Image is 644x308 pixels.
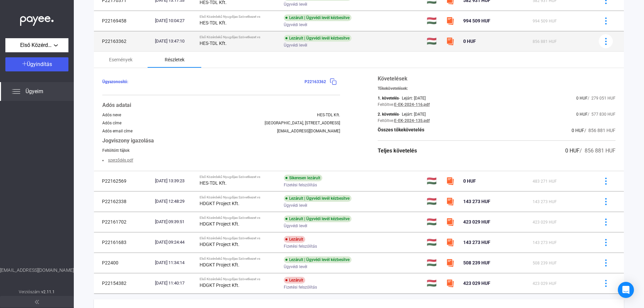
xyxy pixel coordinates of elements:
img: more-blue [602,17,609,24]
td: 🇭🇺 [424,11,444,31]
span: 994 509 HUF [533,19,557,23]
span: Fizetési felszólítás [284,242,317,250]
div: Lezárult | Ügyvédi levél kézbesítve [284,195,352,202]
div: Első Közérdekű Nyugdíjas Szövetkezet vs [200,175,278,179]
td: 🇭🇺 [424,273,444,293]
img: copy-blue [330,78,337,85]
span: Ügyeim [25,87,43,96]
strong: HES-TDL Kft. [200,180,227,186]
span: Ügyvédi levél [284,263,307,271]
span: Ügyvédi levél [284,0,307,8]
button: more-blue [599,34,613,48]
a: E-EK-2024-135.pdf [394,118,430,123]
span: 423 029 HUF [533,220,557,225]
td: P22162569 [94,171,152,191]
button: more-blue [599,235,613,249]
span: Első Közérdekű Nyugdíjas Szövetkezet [20,41,54,49]
button: copy-blue [326,75,340,89]
span: Ügyazonosító: [102,79,128,84]
button: more-blue [599,256,613,270]
img: white-payee-white-dot.svg [20,12,54,26]
span: / 856 881 HUF [584,128,615,133]
img: arrow-double-left-grey.svg [35,300,39,304]
strong: HES-TDL Kft. [200,41,227,46]
img: szamlazzhu-mini [446,177,454,185]
div: Teljes követelés [378,147,417,155]
div: Első Közérdekű Nyugdíjas Szövetkezet vs [200,236,278,240]
div: Adós neve [102,113,121,117]
button: more-blue [599,215,613,229]
strong: HDGKT Project Kft. [200,201,239,206]
strong: HDGKT Project Kft. [200,221,239,227]
div: Első Közérdekű Nyugdíjas Szövetkezet vs [200,35,278,39]
span: Ügyvédi levél [284,222,307,230]
img: more-blue [602,219,609,226]
div: Követelések [378,75,615,83]
span: 0 HUF [572,128,584,133]
td: P22162338 [94,191,152,211]
div: Részletek [165,56,184,64]
div: - Lejárt: [DATE] [399,96,426,101]
div: Tőkekövetelések: [378,86,615,91]
div: Lezárult | Ügyvédi levél kézbesítve [284,256,352,263]
div: Open Intercom Messenger [618,282,634,298]
span: / 856 881 HUF [580,147,615,154]
strong: HDGKT Project Kft. [200,283,239,288]
div: - Lejárt: [DATE] [399,112,426,117]
span: 0 HUF [576,96,588,101]
td: P22154382 [94,273,152,293]
span: 856 881 HUF [533,39,557,44]
span: 423 029 HUF [463,281,490,286]
span: 143 273 HUF [533,240,557,245]
td: 🇭🇺 [424,232,444,252]
div: Sikeresen lezárult [284,175,322,181]
img: more-blue [602,239,609,246]
div: [DATE] 09:39:51 [155,219,194,225]
a: E-EK-2024-116.pdf [394,102,430,107]
td: P22400 [94,253,152,273]
span: 508 239 HUF [533,261,557,265]
div: [DATE] 09:24:44 [155,239,194,246]
span: Fizetési felszólítás [284,181,317,189]
div: [DATE] 13:47:10 [155,38,194,45]
div: HES-TDL Kft. [317,113,340,117]
div: [GEOGRAPHIC_DATA], [STREET_ADDRESS] [265,121,340,125]
span: 143 273 HUF [463,240,490,245]
span: Fizetési felszólítás [284,283,317,291]
img: plus-white.svg [22,61,27,66]
a: szerződés.pdf [108,158,133,163]
img: szamlazzhu-mini [446,279,454,287]
button: Ügyindítás [5,57,68,71]
strong: HDGKT Project Kft. [200,242,239,247]
div: Események [109,56,132,64]
div: [DATE] 12:48:29 [155,198,194,205]
span: Ügyvédi levél [284,21,307,29]
div: Lezárult [284,236,305,243]
strong: HDGKT Project Kft. [200,262,239,267]
div: Feltöltve: [378,102,394,107]
td: P22161702 [94,212,152,232]
span: P22163362 [305,79,326,84]
img: more-blue [602,38,609,45]
img: szamlazzhu-mini [446,17,454,25]
div: [DATE] 11:34:14 [155,259,194,266]
img: more-blue [602,178,609,185]
img: szamlazzhu-mini [446,218,454,226]
span: Ügyvédi levél [284,201,307,209]
div: Lezárult | Ügyvédi levél kézbesítve [284,14,352,21]
div: [DATE] 11:40:17 [155,280,194,287]
div: Feltöltve: [378,118,394,123]
td: 🇭🇺 [424,212,444,232]
div: Feltöltött fájlok [102,148,340,153]
td: 🇭🇺 [424,253,444,273]
div: Első Közérdekű Nyugdíjas Szövetkezet vs [200,216,278,220]
div: Lezárult [284,277,305,284]
img: more-blue [602,198,609,205]
td: 🇭🇺 [424,191,444,211]
span: 0 HUF [463,178,476,184]
span: 143 273 HUF [463,199,490,204]
div: Első Közérdekű Nyugdíjas Szövetkezet vs [200,195,278,199]
img: more-blue [602,259,609,266]
span: Ügyvédi levél [284,41,307,49]
button: Első Közérdekű Nyugdíjas Szövetkezet [5,38,68,52]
